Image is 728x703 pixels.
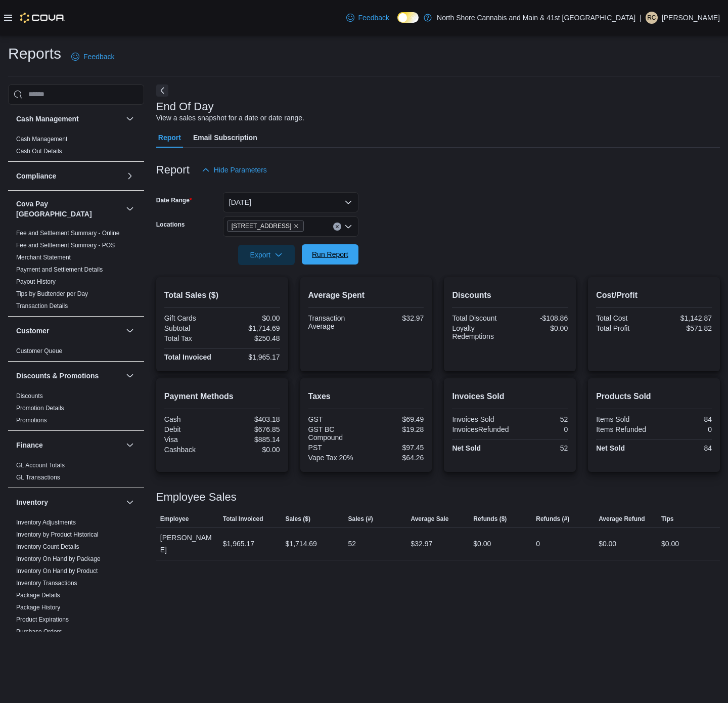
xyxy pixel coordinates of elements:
div: $1,142.87 [656,314,712,322]
span: Total Invoiced [223,515,263,523]
div: $1,965.17 [223,538,254,550]
h3: Discounts & Promotions [16,371,99,381]
div: $64.26 [368,454,424,462]
div: [PERSON_NAME] [156,528,219,560]
div: $32.97 [368,314,424,322]
button: Discounts & Promotions [124,370,136,382]
div: Cashback [164,446,220,454]
span: RC [647,12,656,24]
h3: Inventory [16,497,48,507]
h2: Cost/Profit [596,289,712,301]
div: $1,965.17 [224,353,280,361]
button: Inventory [16,497,122,507]
button: Hide Parameters [198,160,271,180]
strong: Total Invoiced [164,353,211,361]
span: Cash Management [16,135,67,143]
span: Inventory Count Details [16,543,79,551]
span: GL Transactions [16,473,60,481]
a: Purchase Orders [16,628,62,635]
input: Dark Mode [397,12,419,23]
div: $19.28 [368,425,424,433]
button: Finance [124,439,136,451]
strong: Net Sold [452,444,481,452]
div: Ron Chamberlain [646,12,658,24]
a: Payout History [16,278,56,285]
div: Total Tax [164,334,220,342]
span: Payment and Settlement Details [16,266,103,274]
button: Clear input [333,223,341,231]
p: North Shore Cannabis and Main & 41st [GEOGRAPHIC_DATA] [437,12,635,24]
h2: Average Spent [308,289,424,301]
a: GL Transactions [16,474,60,481]
button: Customer [124,325,136,337]
span: Sales ($) [286,515,310,523]
a: Inventory On Hand by Product [16,567,98,575]
p: [PERSON_NAME] [662,12,720,24]
a: Inventory Adjustments [16,519,76,526]
span: Report [158,127,181,148]
div: $250.48 [224,334,280,342]
a: Fee and Settlement Summary - Online [16,230,120,237]
span: Export [244,245,289,265]
button: Run Report [302,244,358,265]
span: Inventory On Hand by Package [16,555,101,563]
h2: Taxes [308,390,424,403]
a: GL Account Totals [16,462,65,469]
a: Tips by Budtender per Day [16,290,88,297]
div: Debit [164,425,220,433]
h2: Total Sales ($) [164,289,280,301]
div: -$108.86 [512,314,568,322]
button: [DATE] [223,192,358,212]
a: Package History [16,604,60,611]
div: InvoicesRefunded [452,425,509,433]
button: Remove 5707 Main St. from selection in this group [293,223,299,229]
span: Cash Out Details [16,147,62,155]
div: Total Profit [596,324,652,332]
div: $0.00 [512,324,568,332]
strong: Net Sold [596,444,625,452]
a: Promotions [16,417,47,424]
div: View a sales snapshot for a date or date range. [156,113,304,123]
div: 52 [512,444,568,452]
a: Inventory by Product Historical [16,531,99,538]
button: Discounts & Promotions [16,371,122,381]
div: $676.85 [224,425,280,433]
div: GST BC Compound [308,425,364,442]
span: 5707 Main St. [227,221,304,232]
a: Fee and Settlement Summary - POS [16,242,115,249]
div: $0.00 [473,538,491,550]
div: Cash [164,415,220,423]
div: Gift Cards [164,314,220,322]
div: 84 [656,444,712,452]
div: $0.00 [224,446,280,454]
div: PST [308,444,364,452]
a: Transaction Details [16,302,68,310]
div: $1,714.69 [224,324,280,332]
h2: Invoices Sold [452,390,568,403]
span: Transaction Details [16,302,68,310]
div: 84 [656,415,712,423]
button: Cova Pay [GEOGRAPHIC_DATA] [16,199,122,219]
div: $1,714.69 [286,538,317,550]
div: $0.00 [661,538,679,550]
a: Discounts [16,392,43,400]
button: Export [238,245,295,265]
span: [STREET_ADDRESS] [232,221,292,231]
span: Purchase Orders [16,628,62,636]
button: Inventory [124,496,136,508]
a: Customer Queue [16,347,62,355]
div: Subtotal [164,324,220,332]
div: 0 [536,538,540,550]
div: Visa [164,435,220,444]
div: $97.45 [368,444,424,452]
img: Cova [20,13,65,23]
div: $32.97 [411,538,432,550]
div: 0 [513,425,568,433]
span: Tips [661,515,673,523]
div: Items Refunded [596,425,652,433]
div: Customer [8,345,144,361]
a: Inventory Transactions [16,580,77,587]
